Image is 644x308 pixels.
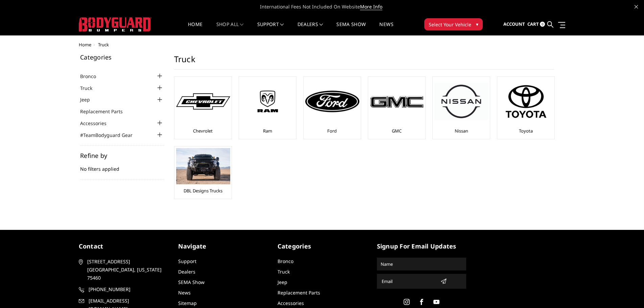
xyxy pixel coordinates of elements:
a: Bronco [80,73,104,80]
a: Dealers [178,268,195,275]
a: Toyota [519,128,533,134]
a: SEMA Show [178,279,205,285]
a: [PHONE_NUMBER] [79,285,168,293]
h5: signup for email updates [377,242,466,251]
a: Truck [278,268,290,275]
a: Home [79,42,91,48]
h5: Categories [278,242,367,251]
a: Bronco [278,258,293,264]
a: Replacement Parts [80,108,131,115]
a: Accessories [80,120,115,127]
a: Replacement Parts [278,289,320,296]
a: #TeamBodyguard Gear [80,132,141,139]
span: Account [503,21,525,27]
span: Select Your Vehicle [429,21,471,28]
a: Support [257,22,284,35]
button: Select Your Vehicle [424,18,483,30]
a: Cart 0 [527,15,545,33]
a: Truck [80,85,101,92]
a: Home [188,22,202,35]
a: Jeep [80,96,98,103]
span: [PHONE_NUMBER] [89,285,167,293]
h5: contact [79,242,168,251]
a: shop all [216,22,244,35]
h1: Truck [174,54,554,70]
img: BODYGUARD BUMPERS [79,17,151,31]
input: Email [379,276,438,287]
a: Sitemap [178,300,197,306]
a: Support [178,258,196,264]
h5: Categories [80,54,164,60]
div: No filters applied [80,152,164,180]
input: Name [378,259,465,269]
a: Account [503,15,525,33]
a: SEMA Show [336,22,366,35]
a: Jeep [278,279,287,285]
span: ▾ [476,21,478,28]
span: Cart [527,21,539,27]
a: Dealers [297,22,323,35]
a: Ford [327,128,337,134]
a: GMC [392,128,402,134]
h5: Navigate [178,242,267,251]
a: Accessories [278,300,304,306]
a: More Info [360,3,382,10]
a: Nissan [455,128,468,134]
span: Truck [98,42,109,48]
span: [STREET_ADDRESS] [GEOGRAPHIC_DATA], [US_STATE] 75460 [87,258,166,282]
a: DBL Designs Trucks [184,188,222,194]
h5: Refine by [80,152,164,159]
a: News [178,289,191,296]
span: 0 [540,22,545,27]
a: Ram [263,128,272,134]
a: News [379,22,393,35]
a: Chevrolet [193,128,213,134]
